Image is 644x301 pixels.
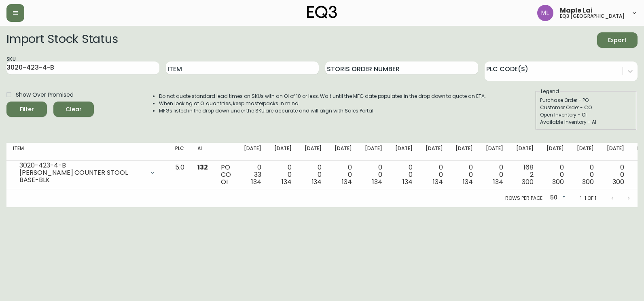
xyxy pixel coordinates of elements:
[463,177,473,187] span: 134
[486,164,503,186] div: 0 0
[19,162,144,169] div: 3020-423-4-B
[268,143,298,161] th: [DATE]
[505,195,544,202] p: Rows per page:
[540,88,560,95] legend: Legend
[597,32,638,48] button: Export
[604,35,631,45] span: Export
[560,7,593,14] span: Maple Lai
[540,104,632,111] div: Customer Order - CO
[540,97,632,104] div: Purchase Order - PO
[282,177,292,187] span: 134
[540,111,632,119] div: Open Inventory - OI
[159,100,486,107] li: When looking at OI quantities, keep masterpacks in mind.
[60,104,87,114] span: Clear
[53,102,94,117] button: Clear
[274,164,292,186] div: 0 0
[13,164,162,182] div: 3020-423-4-B[PERSON_NAME] COUNTER STOOL BASE-BLK
[522,177,534,187] span: 300
[433,177,443,187] span: 134
[455,164,473,186] div: 0 0
[335,164,352,186] div: 0 0
[16,91,74,99] span: Show Over Promised
[221,164,231,186] div: PO CO
[395,164,413,186] div: 0 0
[580,195,596,202] p: 1-1 of 1
[312,177,322,187] span: 134
[540,119,632,126] div: Available Inventory - AI
[607,164,624,186] div: 0 0
[19,169,144,184] div: [PERSON_NAME] COUNTER STOOL BASE-BLK
[342,177,352,187] span: 134
[159,107,486,114] li: MFGs listed in the drop down under the SKU are accurate and will align with Sales Portal.
[600,143,631,161] th: [DATE]
[426,164,443,186] div: 0 0
[479,143,510,161] th: [DATE]
[169,161,191,189] td: 5.0
[159,93,486,100] li: Do not quote standard lead times on SKUs with an OI of 10 or less. Wait until the MFG date popula...
[547,164,564,186] div: 0 0
[328,143,358,161] th: [DATE]
[402,177,413,187] span: 134
[305,164,322,186] div: 0 0
[251,177,261,187] span: 134
[510,143,540,161] th: [DATE]
[298,143,328,161] th: [DATE]
[307,6,337,19] img: logo
[6,32,118,48] h2: Import Stock Status
[244,164,261,186] div: 0 33
[237,143,268,161] th: [DATE]
[419,143,449,161] th: [DATE]
[365,164,382,186] div: 0 0
[389,143,419,161] th: [DATE]
[191,143,214,161] th: AI
[372,177,382,187] span: 134
[493,177,503,187] span: 134
[358,143,389,161] th: [DATE]
[560,14,625,19] h5: eq3 [GEOGRAPHIC_DATA]
[540,143,570,161] th: [DATE]
[197,163,208,172] span: 132
[552,177,564,187] span: 300
[612,177,624,187] span: 300
[6,102,47,117] button: Filter
[169,143,191,161] th: PLC
[6,143,169,161] th: Item
[570,143,601,161] th: [DATE]
[221,177,228,187] span: OI
[582,177,594,187] span: 300
[577,164,594,186] div: 0 0
[547,191,567,205] div: 50
[449,143,479,161] th: [DATE]
[516,164,534,186] div: 168 2
[537,5,553,21] img: 61e28cffcf8cc9f4e300d877dd684943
